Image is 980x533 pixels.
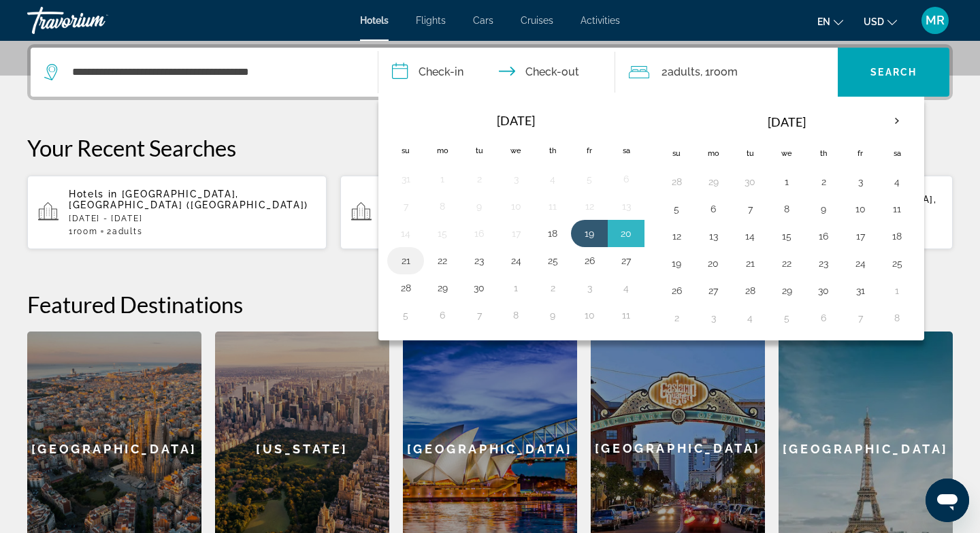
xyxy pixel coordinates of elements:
[468,197,490,216] button: Day 9
[666,281,687,300] button: Day 26
[776,227,798,246] button: Day 15
[666,199,687,219] button: Day 5
[69,227,97,236] span: 1
[817,16,830,27] span: en
[702,172,724,191] button: Day 29
[468,169,490,189] button: Day 2
[615,48,838,97] button: Travelers: 2 adults, 0 children
[886,308,908,327] button: Day 8
[505,169,527,189] button: Day 3
[776,308,798,327] button: Day 5
[776,281,798,300] button: Day 29
[702,254,724,273] button: Day 20
[813,172,834,191] button: Day 2
[27,134,953,161] p: Your Recent Searches
[668,65,700,78] span: Adults
[917,6,953,35] button: User Menu
[615,306,637,325] button: Day 11
[468,224,490,243] button: Day 16
[661,63,700,82] span: 2
[813,308,834,327] button: Day 6
[542,306,563,325] button: Day 9
[473,15,493,26] a: Cars
[666,254,687,273] button: Day 19
[542,278,563,297] button: Day 2
[505,278,527,297] button: Day 1
[468,278,490,297] button: Day 30
[864,16,884,27] span: USD
[886,254,908,273] button: Day 25
[468,251,490,270] button: Day 23
[521,15,553,26] span: Cruises
[739,308,761,327] button: Day 4
[578,169,600,189] button: Day 5
[468,306,490,325] button: Day 7
[776,199,798,219] button: Day 8
[702,281,724,300] button: Day 27
[505,251,527,270] button: Day 24
[702,199,724,219] button: Day 6
[69,189,118,199] span: Hotels in
[710,65,738,78] span: Room
[849,227,871,246] button: Day 17
[615,169,637,189] button: Day 6
[870,67,917,78] span: Search
[739,199,761,219] button: Day 7
[378,48,615,97] button: Check in and out dates
[702,227,724,246] button: Day 13
[886,281,908,300] button: Day 1
[505,306,527,325] button: Day 8
[666,227,687,246] button: Day 12
[700,63,738,82] span: , 1
[578,251,600,270] button: Day 26
[542,224,563,243] button: Day 18
[578,197,600,216] button: Day 12
[424,106,608,135] th: [DATE]
[886,199,908,219] button: Day 11
[395,278,416,297] button: Day 28
[926,479,969,522] iframe: Button to launch messaging window
[776,172,798,191] button: Day 1
[849,308,871,327] button: Day 7
[542,251,563,270] button: Day 25
[431,169,453,189] button: Day 1
[813,199,834,219] button: Day 9
[431,251,453,270] button: Day 22
[926,14,945,27] span: MR
[695,106,879,138] th: [DATE]
[395,251,416,270] button: Day 21
[864,12,897,31] button: Change currency
[112,227,142,236] span: Adults
[886,227,908,246] button: Day 18
[739,281,761,300] button: Day 28
[395,306,416,325] button: Day 5
[505,197,527,216] button: Day 10
[615,278,637,297] button: Day 4
[666,172,687,191] button: Day 28
[416,15,446,26] a: Flights
[69,214,316,223] p: [DATE] - [DATE]
[431,306,453,325] button: Day 6
[849,281,871,300] button: Day 31
[395,224,416,243] button: Day 14
[505,224,527,243] button: Day 17
[813,227,834,246] button: Day 16
[813,281,834,300] button: Day 30
[838,48,949,97] button: Search
[615,251,637,270] button: Day 27
[666,308,687,327] button: Day 2
[578,224,600,243] button: Day 19
[578,306,600,325] button: Day 10
[395,197,416,216] button: Day 7
[69,189,308,210] span: [GEOGRAPHIC_DATA], [GEOGRAPHIC_DATA] ([GEOGRAPHIC_DATA])
[879,106,915,137] button: Next month
[27,3,163,38] a: Travorium
[886,172,908,191] button: Day 4
[542,197,563,216] button: Day 11
[813,254,834,273] button: Day 23
[360,15,389,26] a: Hotels
[431,278,453,297] button: Day 29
